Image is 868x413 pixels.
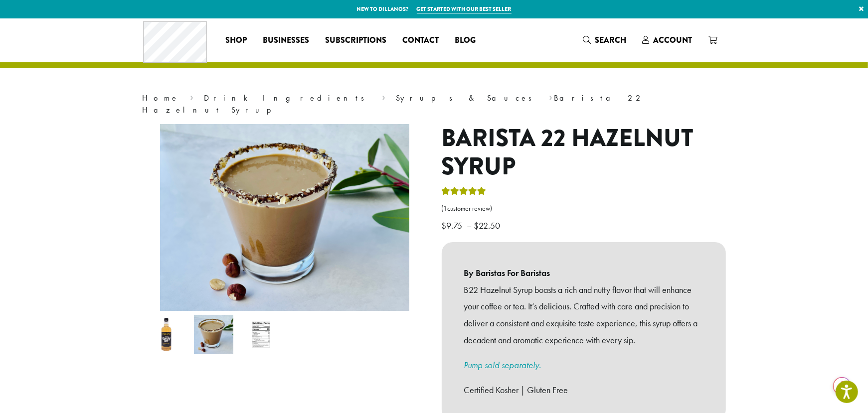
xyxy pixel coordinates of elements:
[474,220,479,231] span: $
[396,93,538,103] a: Syrups & Sauces
[467,220,472,231] span: –
[325,34,386,47] span: Subscriptions
[442,204,726,214] a: (1customer review)
[147,315,186,354] img: Barista 22 Hazelnut Syrup
[474,220,503,231] bdi: 22.50
[442,185,487,200] div: Rated 5.00 out of 5
[464,265,703,281] b: By Baristas For Baristas
[575,32,635,48] a: Search
[190,89,193,104] span: ›
[464,359,541,371] a: Pump sold separately.
[595,34,627,46] span: Search
[442,220,465,231] bdi: 9.75
[442,124,726,181] h1: Barista 22 Hazelnut Syrup
[143,93,179,103] a: Home
[143,92,726,116] nav: Breadcrumb
[382,89,385,104] span: ›
[417,5,512,13] a: Get started with our best seller
[464,382,703,399] p: Certified Kosher | Gluten Free
[654,34,693,46] span: Account
[402,34,439,47] span: Contact
[217,32,255,48] a: Shop
[194,315,233,354] img: Barista 22 Hazelnut Syrup - Image 2
[549,89,552,104] span: ›
[444,204,448,213] span: 1
[241,315,281,354] img: Barista 22 Hazelnut Syrup - Image 3
[204,93,371,103] a: Drink Ingredients
[442,220,447,231] span: $
[464,281,703,349] p: B22 Hazelnut Syrup boasts a rich and nutty flavor that will enhance your coffee or tea. It’s deli...
[225,34,247,47] span: Shop
[455,34,476,47] span: Blog
[263,34,309,47] span: Businesses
